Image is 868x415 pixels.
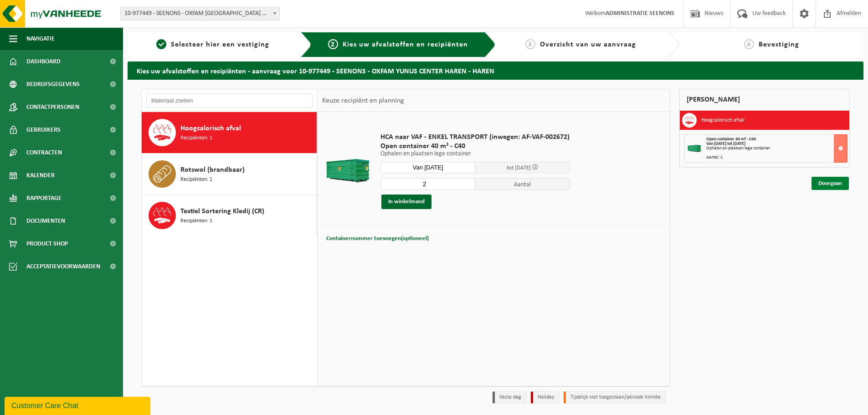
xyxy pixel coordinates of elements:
[26,73,80,96] span: Bedrijfsgegevens
[759,41,799,48] span: Bevestiging
[26,232,68,255] span: Product Shop
[325,232,430,245] button: Containernummer toevoegen(optioneel)
[380,162,475,173] input: Selecteer datum
[381,195,431,209] button: In winkelmand
[26,255,100,278] span: Acceptatievoorwaarden
[180,164,245,175] span: Rotswol (brandbaar)
[380,151,570,157] p: Ophalen en plaatsen lege container
[171,41,269,48] span: Selecteer hier een vestiging
[564,391,666,404] li: Tijdelijk niet toegestaan/période limitée
[701,113,745,128] h3: Hoogcalorisch afval
[525,39,535,49] span: 3
[180,206,264,217] span: Textiel Sortering Kledij (CR)
[26,210,65,232] span: Documenten
[26,96,79,118] span: Contactpersonen
[343,41,468,48] span: Kies uw afvalstoffen en recipiënten
[26,118,61,141] span: Gebruikers
[132,39,293,50] a: 1Selecteer hier een vestiging
[706,137,756,142] span: Open container 40 m³ - C40
[120,7,280,20] span: 10-977449 - SEENONS - OXFAM YUNUS CENTER HAREN - HAREN
[706,141,745,146] strong: Van [DATE] tot [DATE]
[380,133,570,142] span: HCA naar VAF - ENKEL TRANSPORT (inwegen: AF-VAF-002672)
[180,175,212,184] span: Recipiënten: 1
[26,187,62,210] span: Rapportage
[142,195,317,236] button: Textiel Sortering Kledij (CR) Recipiënten: 1
[5,395,152,415] iframe: chat widget
[128,61,863,79] h2: Kies uw afvalstoffen en recipiënten - aanvraag voor 10-977449 - SEENONS - OXFAM YUNUS CENTER HARE...
[180,134,212,143] span: Recipiënten: 1
[26,141,62,164] span: Contracten
[146,94,313,108] input: Materiaal zoeken
[156,39,166,49] span: 1
[744,39,754,49] span: 4
[326,236,429,241] span: Containernummer toevoegen(optioneel)
[493,391,526,404] li: Vaste dag
[812,177,849,190] a: Doorgaan
[475,178,570,190] span: Aantal
[121,7,279,20] span: 10-977449 - SEENONS - OXFAM YUNUS CENTER HAREN - HAREN
[531,391,559,404] li: Holiday
[328,39,338,49] span: 2
[26,27,55,50] span: Navigatie
[180,123,241,134] span: Hoogcalorisch afval
[380,142,570,151] span: Open container 40 m³ - C40
[706,146,847,151] div: Ophalen en plaatsen lege container
[26,50,61,73] span: Dashboard
[26,164,55,187] span: Kalender
[142,154,317,195] button: Rotswol (brandbaar) Recipiënten: 1
[318,89,409,112] div: Keuze recipiënt en planning
[706,155,847,160] div: Aantal: 2
[180,217,212,225] span: Recipiënten: 1
[606,10,674,17] strong: ADMINISTRATIE SEENONS
[142,112,317,154] button: Hoogcalorisch afval Recipiënten: 1
[540,41,636,48] span: Overzicht van uw aanvraag
[679,89,850,111] div: [PERSON_NAME]
[507,165,531,171] span: tot [DATE]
